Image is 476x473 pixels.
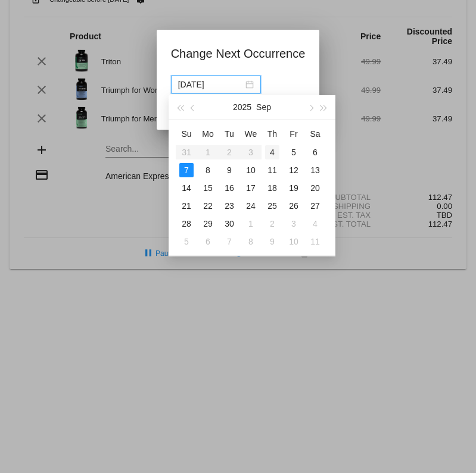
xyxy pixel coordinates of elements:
td: 10/11/2025 [304,233,326,250]
input: Select date [178,78,243,91]
td: 9/25/2025 [262,197,283,215]
div: 24 [244,199,258,213]
td: 9/10/2025 [240,161,262,179]
div: 14 [179,181,194,195]
td: 9/27/2025 [304,197,326,215]
th: Sun [176,124,197,143]
div: 16 [222,181,237,195]
td: 10/4/2025 [304,215,326,233]
div: 30 [222,217,237,231]
td: 9/22/2025 [197,197,219,215]
div: 19 [287,181,301,195]
div: 13 [308,163,322,177]
div: 18 [265,181,279,195]
td: 9/6/2025 [304,143,326,161]
div: 27 [308,199,322,213]
div: 10 [244,163,258,177]
th: Mon [197,124,219,143]
div: 11 [308,234,322,249]
th: Thu [262,124,283,143]
button: Sep [256,95,271,119]
h1: Change Next Occurrence [171,44,306,63]
div: 26 [287,199,301,213]
div: 23 [222,199,237,213]
div: 4 [308,217,322,231]
td: 10/2/2025 [262,215,283,233]
div: 25 [265,199,279,213]
td: 9/11/2025 [262,161,283,179]
div: 29 [201,217,215,231]
div: 2 [265,217,279,231]
button: Last year (Control + left) [173,95,186,119]
div: 15 [201,181,215,195]
div: 28 [179,217,194,231]
th: Wed [240,124,262,143]
th: Fri [283,124,304,143]
td: 10/6/2025 [197,233,219,250]
td: 9/19/2025 [283,179,304,197]
div: 12 [287,163,301,177]
div: 4 [265,145,279,159]
td: 9/4/2025 [262,143,283,161]
div: 11 [265,163,279,177]
td: 9/24/2025 [240,197,262,215]
div: 3 [287,217,301,231]
td: 10/3/2025 [283,215,304,233]
td: 10/8/2025 [240,233,262,250]
td: 9/5/2025 [283,143,304,161]
div: 22 [201,199,215,213]
div: 9 [222,163,237,177]
td: 9/7/2025 [176,161,197,179]
td: 9/14/2025 [176,179,197,197]
button: Next year (Control + right) [318,95,331,119]
td: 9/17/2025 [240,179,262,197]
div: 7 [179,163,194,177]
td: 10/5/2025 [176,233,197,250]
button: Next month (PageDown) [304,95,317,119]
div: 20 [308,181,322,195]
td: 9/21/2025 [176,197,197,215]
div: 8 [244,234,258,249]
td: 9/15/2025 [197,179,219,197]
td: 9/30/2025 [219,215,240,233]
div: 9 [265,234,279,249]
td: 9/26/2025 [283,197,304,215]
td: 10/1/2025 [240,215,262,233]
td: 9/8/2025 [197,161,219,179]
button: 2025 [233,95,251,119]
div: 7 [222,234,237,249]
div: 1 [244,217,258,231]
div: 5 [179,234,194,249]
td: 10/9/2025 [262,233,283,250]
div: 6 [308,145,322,159]
button: Previous month (PageUp) [186,95,200,119]
td: 9/28/2025 [176,215,197,233]
td: 9/12/2025 [283,161,304,179]
div: 21 [179,199,194,213]
div: 17 [244,181,258,195]
th: Sat [304,124,326,143]
td: 9/20/2025 [304,179,326,197]
td: 10/10/2025 [283,233,304,250]
th: Tue [219,124,240,143]
div: 8 [201,163,215,177]
td: 9/16/2025 [219,179,240,197]
td: 9/9/2025 [219,161,240,179]
div: 10 [287,234,301,249]
td: 9/23/2025 [219,197,240,215]
div: 6 [201,234,215,249]
td: 9/13/2025 [304,161,326,179]
td: 9/29/2025 [197,215,219,233]
td: 10/7/2025 [219,233,240,250]
td: 9/18/2025 [262,179,283,197]
div: 5 [287,145,301,159]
